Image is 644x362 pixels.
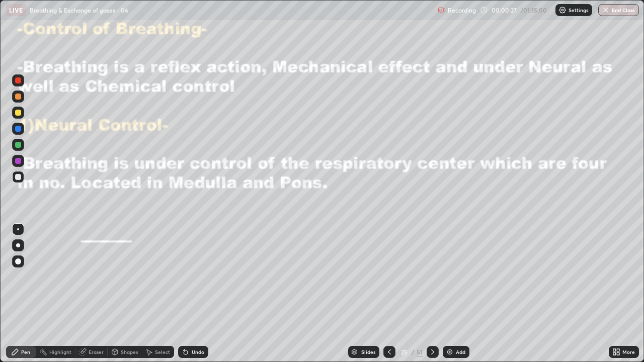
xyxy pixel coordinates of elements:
p: Breathing & Exchange of gases - 06 [30,6,128,14]
p: Settings [569,8,588,13]
img: add-slide-button [446,348,454,356]
img: class-settings-icons [558,6,567,14]
div: Highlight [49,349,71,354]
p: Recording [448,7,476,14]
div: Eraser [89,349,104,354]
div: Pen [21,349,30,354]
div: Slides [361,349,375,354]
img: recording.375f2c34.svg [438,6,446,14]
img: end-class-cross [602,6,610,14]
div: Add [456,349,465,354]
div: Shapes [121,349,138,354]
div: 25 [399,349,410,355]
div: Select [155,349,170,354]
div: / [412,349,415,355]
div: More [622,349,635,354]
button: End Class [598,4,639,16]
p: LIVE [9,6,23,14]
div: 51 [417,347,423,356]
div: Undo [192,349,204,354]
